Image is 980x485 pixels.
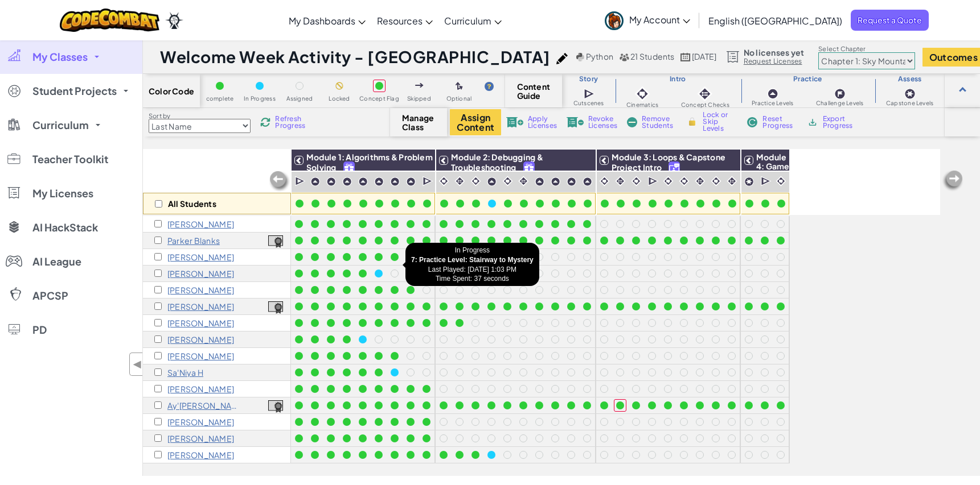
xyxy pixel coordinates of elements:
span: Reset Progress [762,115,797,129]
span: Module 2: Debugging & Troubleshooting [451,152,543,172]
img: IconCutscene.svg [761,176,772,187]
img: IconPracticeLevel.svg [326,177,336,186]
img: Arrow_Left_Inactive.png [268,170,291,193]
span: Student Projects [32,86,117,96]
p: Chloe McKee [167,450,234,459]
span: Revoke Licenses [588,115,617,129]
img: IconInteractive.svg [695,176,706,186]
span: Practice Levels [752,100,793,106]
span: Module 1: Algorithms & Problem Solving [306,152,433,172]
img: python.png [576,53,585,61]
img: IconCinematic.svg [711,176,721,186]
img: Ozaria [165,12,183,29]
img: IconArchive.svg [807,117,818,127]
a: View Course Completion Certificate [268,234,283,247]
span: Lock or Skip Levels [703,111,736,132]
h3: Practice [741,74,875,84]
a: View Course Completion Certificate [268,300,283,313]
img: IconFreeLevelv2.svg [524,162,534,175]
img: IconCinematic.svg [679,176,690,186]
a: Request a Quote [851,10,929,31]
img: IconHint.svg [485,82,494,91]
span: AI HackStack [32,222,98,233]
span: Module 4: Game Design & Capstone Project [756,152,796,198]
a: Resources [371,5,438,36]
span: Export Progress [823,115,858,129]
img: IconSkippedLevel.svg [415,83,424,88]
span: Cinematics [626,102,658,108]
label: Select Chapter [818,44,915,53]
span: Content Guide [517,82,551,100]
span: Apply Licenses [528,115,557,129]
img: IconPracticeLevel.svg [374,177,384,186]
img: IconInteractive.svg [615,176,626,186]
img: IconCinematic.svg [438,176,449,186]
img: IconOptionalLevel.svg [456,82,463,91]
h3: Story [562,74,615,84]
img: IconCinematic.svg [663,176,674,186]
a: Curriculum [438,5,507,36]
img: iconPencil.svg [556,53,568,64]
div: In Progress Last Played: [DATE] 1:03 PM Time Spent: 37 seconds [405,243,539,286]
img: IconLock.svg [686,117,698,127]
img: MultipleUsers.png [619,53,629,61]
span: Concept Checks [681,102,729,108]
span: No licenses yet [744,48,804,57]
span: Optional [446,96,472,102]
span: Color Code [149,86,194,96]
img: Arrow_Left_Inactive.png [941,169,964,192]
a: View Course Completion Certificate [268,399,283,412]
span: Capstone Levels [886,100,933,106]
img: IconPracticeLevel.svg [567,177,576,186]
span: Python [586,51,613,61]
img: IconInteractive.svg [697,86,713,102]
img: IconCutscene.svg [584,88,596,100]
img: IconCinematic.svg [470,176,481,186]
span: Teacher Toolkit [32,154,108,164]
p: Kaylin Booth [167,252,234,262]
img: IconRemoveStudents.svg [627,117,637,127]
p: Parker Blanks [167,236,220,245]
img: certificate-icon.png [268,400,283,413]
p: Kennedy Dean [167,318,234,328]
label: Sort by [149,111,251,121]
img: IconCapstoneLevel.svg [744,177,754,186]
img: IconReload.svg [260,117,270,127]
img: IconPracticeLevel.svg [358,177,368,186]
span: My Classes [32,52,88,62]
span: Module 3: Loops & Capstone Project Intro [612,152,725,172]
img: IconCutscene.svg [648,176,659,187]
img: IconCinematic.svg [599,176,610,186]
img: IconInteractive.svg [518,176,529,186]
img: IconCinematic.svg [776,176,786,186]
img: calendar.svg [680,53,691,61]
span: In Progress [244,96,276,102]
p: Ceriyanna Green Ross [167,351,234,360]
span: Challenge Levels [816,100,864,106]
p: Maureen C [167,269,234,278]
img: IconInteractive.svg [727,176,737,186]
img: CodeCombat logo [60,9,159,32]
p: Ay'Driana Holloway [167,401,239,410]
h3: Assess [875,74,945,84]
span: complete [206,96,234,102]
span: 21 Students [630,51,675,61]
span: My Dashboards [289,15,355,27]
p: Darius Caldwell [167,285,234,295]
span: [DATE] [692,51,716,61]
p: Ansley Carter [167,302,234,311]
a: My Dashboards [283,5,371,36]
span: Resources [377,15,423,27]
span: Curriculum [444,15,491,27]
span: Manage Class [402,113,436,131]
img: IconPracticeLevel.svg [342,177,352,186]
p: Daniel Hayes [167,384,234,393]
button: Assign Content [450,109,501,135]
img: IconPracticeLevel.svg [583,177,592,186]
span: English ([GEOGRAPHIC_DATA]) [708,15,842,27]
img: IconInteractive.svg [454,176,465,186]
span: Locked [329,96,350,102]
img: certificate-icon.png [268,301,283,314]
